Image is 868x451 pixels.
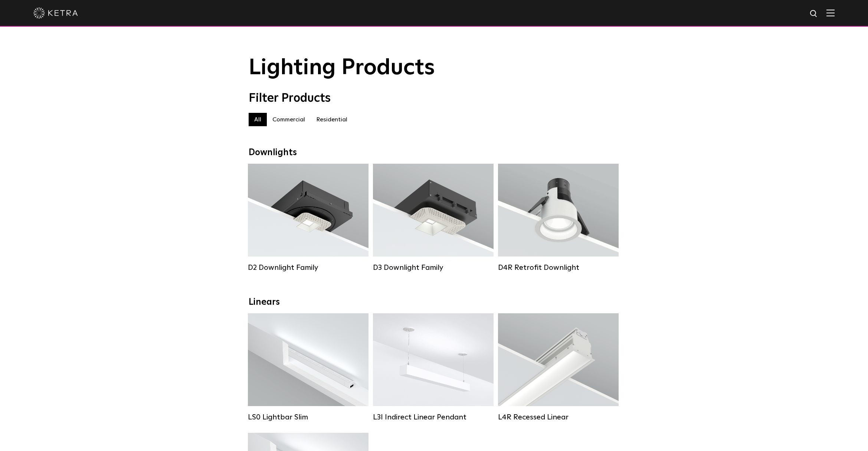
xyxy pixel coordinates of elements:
[373,313,494,422] a: L3I Indirect Linear Pendant Lumen Output:400 / 600 / 800 / 1000Housing Colors:White / BlackContro...
[826,9,835,16] img: Hamburger%20Nav.svg
[249,113,267,126] label: All
[249,57,435,79] span: Lighting Products
[498,263,619,272] div: D4R Retrofit Downlight
[498,413,619,422] div: L4R Recessed Linear
[248,313,369,422] a: LS0 Lightbar Slim Lumen Output:200 / 350Colors:White / BlackControl:X96 Controller
[498,164,619,272] a: D4R Retrofit Downlight Lumen Output:800Colors:White / BlackBeam Angles:15° / 25° / 40° / 60°Watta...
[311,113,353,126] label: Residential
[373,413,494,422] div: L3I Indirect Linear Pendant
[248,164,369,272] a: D2 Downlight Family Lumen Output:1200Colors:White / Black / Gloss Black / Silver / Bronze / Silve...
[498,313,619,422] a: L4R Recessed Linear Lumen Output:400 / 600 / 800 / 1000Colors:White / BlackControl:Lutron Clear C...
[249,91,620,105] div: Filter Products
[249,147,620,158] div: Downlights
[33,7,78,19] img: ketra-logo-2019-white
[373,263,494,272] div: D3 Downlight Family
[248,263,369,272] div: D2 Downlight Family
[249,297,620,308] div: Linears
[248,413,369,422] div: LS0 Lightbar Slim
[809,9,819,19] img: search icon
[373,164,494,272] a: D3 Downlight Family Lumen Output:700 / 900 / 1100Colors:White / Black / Silver / Bronze / Paintab...
[267,113,311,126] label: Commercial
